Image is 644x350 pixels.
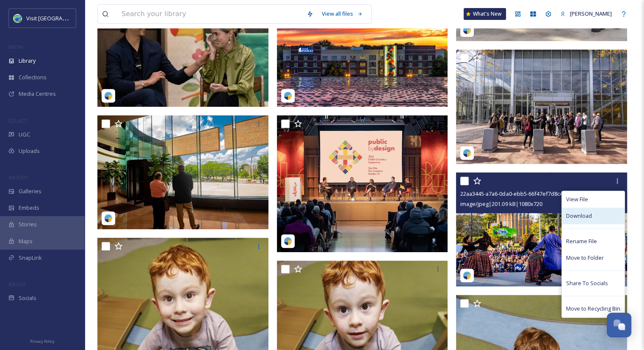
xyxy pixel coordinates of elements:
[8,117,27,124] span: COLLECT
[19,90,56,98] span: Media Centres
[19,254,42,262] span: SnapLink
[566,254,604,262] span: Move to Folder
[30,339,55,344] span: Privacy Policy
[566,279,608,287] span: Share To Socials
[456,50,627,164] img: 14712ed4-e58e-327d-cc6e-0ad8185b7969.jpg
[464,8,506,20] a: What's New
[607,313,631,337] button: Open Chat
[19,220,37,228] span: Stories
[19,187,41,195] span: Galleries
[566,237,597,245] span: Rename File
[8,174,28,181] span: WIDGETS
[277,115,448,252] img: 7641719a-52d3-26ef-8554-216dd1b44e97.jpg
[463,149,471,157] img: snapsea-logo.png
[117,5,302,23] input: Search your library
[104,214,113,222] img: snapsea-logo.png
[30,336,55,346] a: Privacy Policy
[556,6,616,22] a: [PERSON_NAME]
[19,73,47,81] span: Collections
[8,44,23,50] span: MEDIA
[456,172,627,286] img: 22aa3445-a7a6-0da0-ebb5-66f47ef7d8c4.jpg
[8,281,25,287] span: SOCIALS
[19,147,40,155] span: Uploads
[566,305,620,313] span: Move to Recycling Bin
[19,131,30,139] span: UGC
[26,14,122,22] span: Visit [GEOGRAPHIC_DATA] [US_STATE]
[284,92,292,100] img: snapsea-logo.png
[104,92,113,100] img: snapsea-logo.png
[463,271,471,280] img: snapsea-logo.png
[19,57,36,65] span: Library
[566,212,592,220] span: Download
[566,195,588,203] span: View File
[460,200,542,208] span: image/jpeg | 201.09 kB | 1080 x 720
[463,26,471,34] img: snapsea-logo.png
[19,294,36,302] span: Socials
[318,6,367,22] a: View all files
[19,204,39,212] span: Embeds
[19,237,33,245] span: Maps
[284,237,292,245] img: snapsea-logo.png
[460,190,571,197] span: 22aa3445-a7a6-0da0-ebb5-66f47ef7d8c4.jpg
[570,10,612,17] span: [PERSON_NAME]
[14,14,22,22] img: cvctwitlogo_400x400.jpg
[97,115,268,230] img: cb4c2f94-d71c-45f1-4287-51455c4d994d.jpg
